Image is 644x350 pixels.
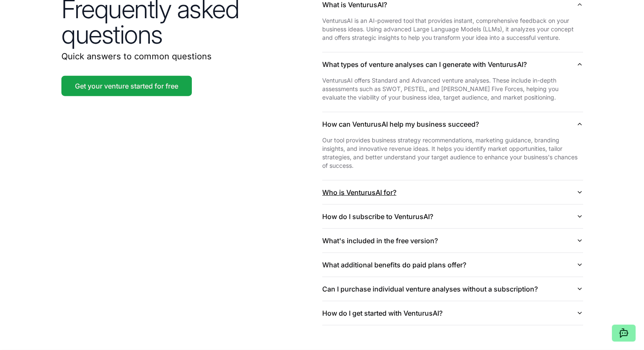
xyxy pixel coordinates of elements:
button: Who is VenturusAI for? [322,181,583,204]
button: Can I purchase individual venture analyses without a subscription? [322,277,583,301]
div: What types of venture analyses can I generate with VenturusAI? [322,76,583,112]
p: Quick answers to common questions [61,50,322,62]
button: How do I get started with VenturusAI? [322,301,583,325]
button: How can VenturusAI help my business succeed? [322,112,583,136]
div: How can VenturusAI help my business succeed? [322,136,583,180]
p: VenturusAI is an AI-powered tool that provides instant, comprehensive feedback on your business i... [322,17,583,42]
p: VenturusAI offers Standard and Advanced venture analyses. These include in-depth assessments such... [322,76,583,102]
a: Get your venture started for free [61,76,192,96]
button: How do I subscribe to VenturusAI? [322,205,583,228]
button: What types of venture analyses can I generate with VenturusAI? [322,53,583,76]
button: What additional benefits do paid plans offer? [322,253,583,277]
div: What is VenturusAI? [322,17,583,52]
p: Our tool provides business strategy recommendations, marketing guidance, branding insights, and i... [322,136,583,170]
button: What's included in the free version? [322,229,583,253]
